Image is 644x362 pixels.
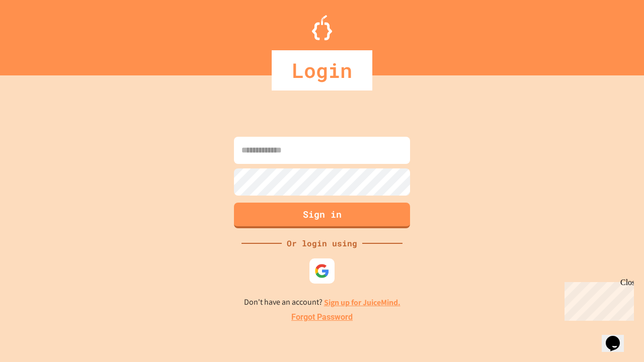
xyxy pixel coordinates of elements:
div: Login [272,50,372,90]
iframe: chat widget [602,322,634,352]
iframe: chat widget [560,278,634,321]
div: Or login using [282,237,362,249]
a: Sign up for JuiceMind. [324,297,400,308]
div: Chat with us now!Close [4,4,69,64]
img: google-icon.svg [314,263,330,279]
button: Sign in [234,203,410,228]
img: Logo.svg [312,15,332,40]
a: Forgot Password [291,311,353,323]
p: Don't have an account? [244,296,400,309]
